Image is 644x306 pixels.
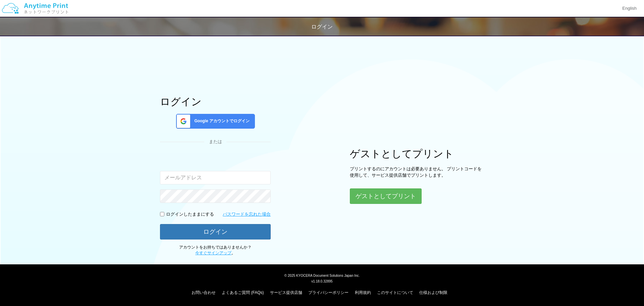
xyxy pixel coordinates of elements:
p: アカウントをお持ちではありませんか？ [160,245,271,256]
a: 仕様および制限 [419,290,447,295]
p: ログインしたままにする [166,211,214,218]
a: 利用規約 [355,290,371,295]
input: メールアドレス [160,171,271,184]
a: よくあるご質問 (FAQs) [222,290,264,295]
h1: ゲストとしてプリント [350,148,484,159]
a: 今すぐサインアップ [195,251,231,255]
a: パスワードを忘れた場合 [223,211,271,218]
span: ログイン [311,24,333,30]
a: このサイトについて [377,290,413,295]
button: ゲストとしてプリント [350,188,422,204]
button: ログイン [160,224,271,239]
h1: ログイン [160,96,271,107]
span: Google アカウントでログイン [192,118,250,124]
a: プライバシーポリシー [308,290,348,295]
div: または [160,139,271,145]
span: © 2025 KYOCERA Document Solutions Japan Inc. [284,273,360,277]
span: v1.18.0.32895 [311,279,332,283]
a: サービス提供店舗 [270,290,302,295]
a: お問い合わせ [192,290,216,295]
span: 。 [195,251,235,255]
p: プリントするのにアカウントは必要ありません。 プリントコードを使用して、サービス提供店舗でプリントします。 [350,166,484,178]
